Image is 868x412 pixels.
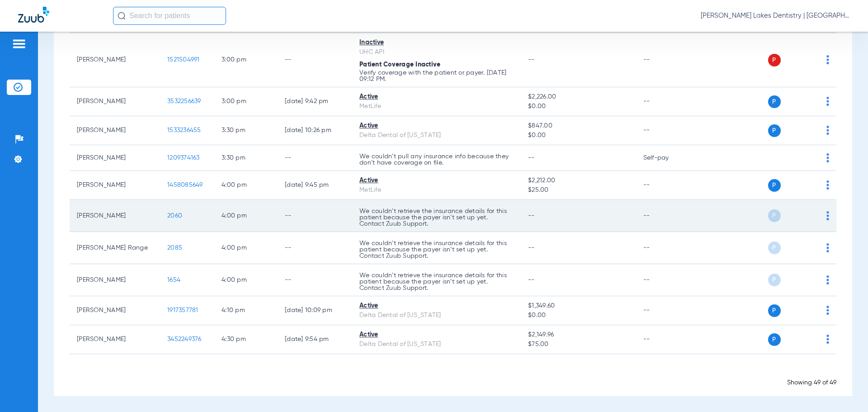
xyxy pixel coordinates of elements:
td: 4:00 PM [214,264,278,296]
span: $25.00 [528,185,628,195]
span: $2,212.00 [528,176,628,185]
p: Verify coverage with the patient or payer. [DATE] 09:12 PM. [359,70,514,82]
td: [PERSON_NAME] [70,296,160,325]
iframe: Chat Widget [823,369,868,412]
div: MetLife [359,102,514,111]
td: Self-pay [636,145,697,171]
span: -- [528,277,535,283]
span: $847.00 [528,121,628,131]
span: 1209374163 [167,155,200,161]
span: P [768,179,781,192]
div: Active [359,301,514,311]
span: P [768,95,781,108]
img: group-dot-blue.svg [826,243,829,252]
span: 1654 [167,277,180,283]
span: Loading [440,369,467,376]
td: -- [636,171,697,200]
td: -- [278,33,352,87]
div: Inactive [359,38,514,47]
td: -- [636,200,697,232]
span: 3532256639 [167,98,201,104]
td: -- [636,325,697,354]
span: Patient Coverage Inactive [359,62,440,68]
span: P [768,274,781,286]
img: group-dot-blue.svg [826,180,829,189]
img: x.svg [806,335,815,344]
img: x.svg [806,97,815,106]
td: [PERSON_NAME] [70,200,160,232]
span: $0.00 [528,131,628,140]
span: P [768,304,781,317]
td: 4:30 PM [214,325,278,354]
span: P [768,54,781,66]
td: 3:00 PM [214,33,278,87]
p: We couldn’t retrieve the insurance details for this patient because the payer isn’t set up yet. C... [359,272,514,291]
img: x.svg [806,306,815,315]
td: -- [636,33,697,87]
img: x.svg [806,126,815,135]
span: $2,149.96 [528,330,628,340]
img: group-dot-blue.svg [826,55,829,64]
span: 1917357781 [167,307,198,313]
img: hamburger-icon [12,38,26,49]
span: 1458085649 [167,182,203,188]
span: -- [528,155,535,161]
td: [DATE] 10:09 PM [278,296,352,325]
div: Active [359,176,514,185]
td: [PERSON_NAME] [70,33,160,87]
td: -- [278,232,352,264]
td: -- [636,232,697,264]
span: 2085 [167,245,182,251]
td: -- [278,200,352,232]
span: -- [528,213,535,219]
img: group-dot-blue.svg [826,335,829,344]
p: We couldn’t pull any insurance info because they don’t have coverage on file. [359,153,514,166]
img: Search Icon [118,12,126,20]
div: Delta Dental of [US_STATE] [359,311,514,320]
td: 4:00 PM [214,200,278,232]
td: -- [636,116,697,145]
td: [PERSON_NAME] Range [70,232,160,264]
div: Active [359,330,514,340]
span: P [768,209,781,222]
td: [PERSON_NAME] [70,145,160,171]
td: 3:30 PM [214,116,278,145]
img: Zuub Logo [18,7,49,23]
span: Showing 49 of 49 [787,379,836,386]
td: 4:00 PM [214,171,278,200]
img: group-dot-blue.svg [826,97,829,106]
td: -- [278,145,352,171]
td: 3:00 PM [214,87,278,116]
span: $0.00 [528,102,628,111]
span: 1521504991 [167,57,200,63]
div: Delta Dental of [US_STATE] [359,131,514,140]
td: -- [636,296,697,325]
span: P [768,124,781,137]
span: 1533236455 [167,127,201,133]
div: UHC API [359,47,514,57]
span: $1,349.60 [528,301,628,311]
td: [DATE] 9:54 PM [278,325,352,354]
span: -- [528,57,535,63]
td: -- [636,264,697,296]
img: group-dot-blue.svg [826,275,829,284]
img: x.svg [806,243,815,252]
p: We couldn’t retrieve the insurance details for this patient because the payer isn’t set up yet. C... [359,208,514,227]
img: x.svg [806,55,815,64]
td: [PERSON_NAME] [70,325,160,354]
span: $2,226.00 [528,92,628,102]
span: [PERSON_NAME] Lakes Dentistry | [GEOGRAPHIC_DATA] [701,11,850,20]
span: P [768,333,781,346]
span: 3452249376 [167,336,202,342]
img: x.svg [806,275,815,284]
input: Search for patients [113,7,226,25]
td: [DATE] 10:26 PM [278,116,352,145]
td: -- [636,87,697,116]
td: [PERSON_NAME] [70,116,160,145]
img: x.svg [806,153,815,162]
img: group-dot-blue.svg [826,211,829,220]
td: [DATE] 9:45 PM [278,171,352,200]
td: 4:10 PM [214,296,278,325]
div: MetLife [359,185,514,195]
